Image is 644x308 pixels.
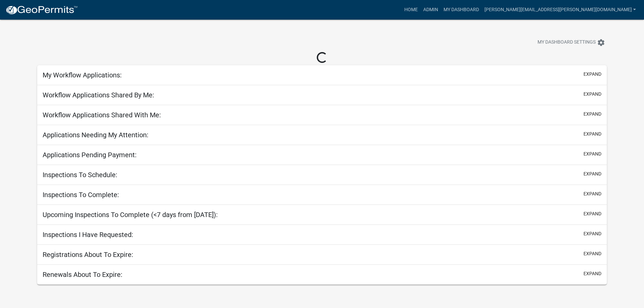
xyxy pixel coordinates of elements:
button: My Dashboard Settingssettings [532,36,611,49]
button: expand [583,131,601,138]
button: expand [583,91,601,98]
button: expand [583,250,601,257]
button: expand [583,230,601,237]
button: expand [583,150,601,158]
button: expand [583,71,601,78]
h5: Workflow Applications Shared By Me: [43,91,154,99]
i: settings [597,39,605,47]
h5: Upcoming Inspections To Complete (<7 days from [DATE]): [43,211,218,219]
a: Admin [421,3,441,16]
h5: Renewals About To Expire: [43,270,122,279]
button: expand [583,190,601,197]
button: expand [583,270,601,277]
h5: Registrations About To Expire: [43,251,133,259]
a: My Dashboard [441,3,482,16]
a: Home [402,3,421,16]
h5: Applications Pending Payment: [43,151,137,159]
button: expand [583,210,601,217]
h5: Inspections I Have Requested: [43,231,133,239]
h5: Inspections To Schedule: [43,171,117,179]
h5: My Workflow Applications: [43,71,122,79]
h5: Inspections To Complete: [43,191,119,199]
h5: Workflow Applications Shared With Me: [43,111,161,119]
h5: Applications Needing My Attention: [43,131,148,139]
button: expand [583,170,601,177]
span: My Dashboard Settings [538,39,596,47]
a: [PERSON_NAME][EMAIL_ADDRESS][PERSON_NAME][DOMAIN_NAME] [482,3,639,16]
button: expand [583,111,601,118]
